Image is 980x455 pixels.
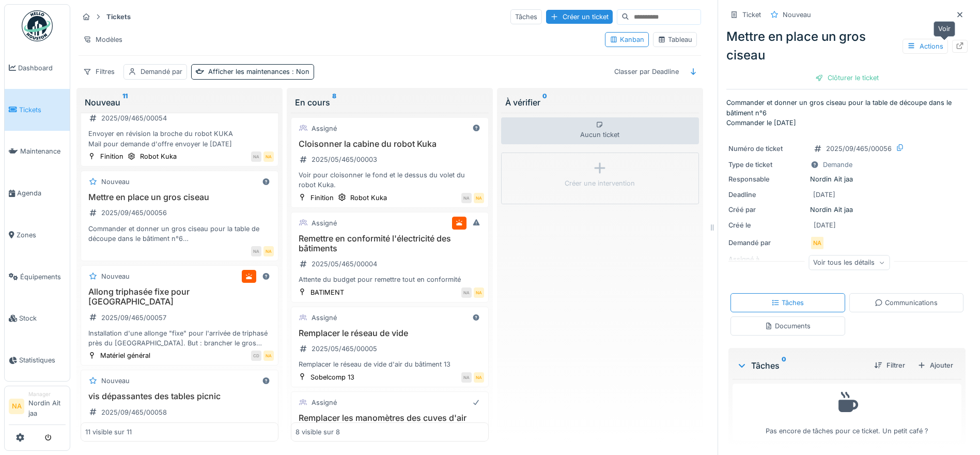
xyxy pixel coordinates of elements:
div: En cours [295,96,485,109]
div: Nouveau [85,96,274,109]
sup: 0 [542,96,547,109]
div: Créer un ticket [546,10,613,24]
div: Nouveau [101,376,130,386]
a: Statistiques [5,339,70,381]
strong: Tickets [102,12,135,22]
div: Assigné [312,124,337,133]
div: Tâches [737,359,866,372]
div: Robot Kuka [140,151,177,161]
div: Nouveau [783,10,811,20]
div: Créé par [728,205,806,215]
div: Installation d'une allonge "fixe" pour l'arrivée de triphasé près du [GEOGRAPHIC_DATA]. But : bra... [85,328,274,348]
div: Remplacer le réseau de vide d'air du bâtiment 13 [295,359,484,369]
div: NA [474,193,484,203]
div: Ticket [742,10,761,20]
div: 2025/09/465/00056 [826,144,892,154]
div: CD [251,351,261,361]
a: Maintenance [5,131,70,173]
div: Sobelcomp 13 [310,372,354,382]
div: 2025/09/465/00058 [101,407,167,417]
span: Équipements [20,272,66,282]
div: Nordin Ait jaa [728,205,966,215]
a: Équipements [5,256,70,298]
div: NA [263,151,274,162]
div: Créer une intervention [565,178,635,188]
div: NA [810,236,825,250]
div: 2025/05/465/00004 [312,259,377,269]
h3: Remplacer les manomètres des cuves d'air comprimé [295,413,484,433]
div: Aucun ticket [501,117,699,144]
div: Filtres [79,64,119,79]
div: 2025/09/465/00057 [101,313,166,323]
div: Matériel général [100,351,150,360]
div: Manager [28,390,66,398]
span: Zones [17,230,66,240]
div: Type de ticket [728,160,806,170]
span: Statistiques [19,355,66,365]
div: NA [263,246,274,256]
div: Demandé par [728,238,806,248]
div: Attente du budget pour remettre tout en conformité [295,275,484,284]
div: NA [461,287,472,298]
div: Deadline [728,190,806,200]
div: Commander et donner un gros ciseau pour la table de découpe dans le bâtiment n°6 Commander le [DATE] [85,224,274,244]
h3: vis dépassantes des tables picnic [85,391,274,401]
div: Classer par Deadline [610,64,683,79]
li: NA [9,399,24,414]
div: 2025/05/465/00003 [312,155,377,164]
div: 2025/05/465/00005 [312,344,377,354]
div: Voir [934,21,955,36]
div: NA [251,151,261,162]
div: Documents [765,321,811,331]
div: NA [474,287,484,298]
div: Tableau [658,35,692,44]
div: Tâches [771,298,804,308]
div: Finition [100,151,123,161]
div: Créé le [728,220,806,230]
div: Mettre en place un gros ciseau [726,27,968,65]
h3: Allong triphasée fixe pour [GEOGRAPHIC_DATA] [85,287,274,307]
div: Nouveau [101,177,130,187]
span: Maintenance [20,146,66,156]
div: Responsable [728,174,806,184]
sup: 11 [122,96,128,109]
h3: Remettre en conformité l'électricité des bâtiments [295,234,484,253]
div: Pas encore de tâches pour ce ticket. Un petit café ? [739,388,955,436]
sup: 0 [782,359,786,372]
div: Nouveau [101,271,130,281]
div: [DATE] [814,220,836,230]
div: 11 visible sur 11 [85,427,132,437]
div: 2025/09/465/00054 [101,113,167,123]
div: NA [251,246,261,256]
div: Tâches [510,9,542,24]
div: Afficher les maintenances [208,67,309,77]
div: Kanban [610,35,644,44]
div: Ajouter [913,358,957,372]
div: Assigné [312,218,337,228]
a: Agenda [5,172,70,214]
div: NA [461,193,472,203]
span: Dashboard [18,63,66,73]
div: Envoyer en révision la broche du robot KUKA Mail pour demande d'offre envoyer le [DATE] [85,129,274,148]
h3: Mettre en place un gros ciseau [85,192,274,202]
div: NA [263,351,274,361]
h3: Remplacer le réseau de vide [295,328,484,338]
div: 8 visible sur 8 [295,427,340,437]
div: Voir tous les détails [808,255,890,270]
li: Nordin Ait jaa [28,390,66,422]
div: Modèles [79,32,127,47]
div: Assigné [312,313,337,323]
a: Tickets [5,89,70,131]
div: Robot Kuka [350,193,387,203]
sup: 8 [332,96,336,109]
div: Demande [823,160,852,170]
div: Numéro de ticket [728,144,806,154]
div: Filtrer [870,358,909,372]
div: Assigné [312,398,337,407]
span: Stock [19,313,66,323]
a: Dashboard [5,47,70,89]
div: Clôturer le ticket [811,71,883,85]
a: NA ManagerNordin Ait jaa [9,390,66,425]
h3: Cloisonner la cabine du robot Kuka [295,139,484,149]
div: [DATE] [813,190,835,200]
